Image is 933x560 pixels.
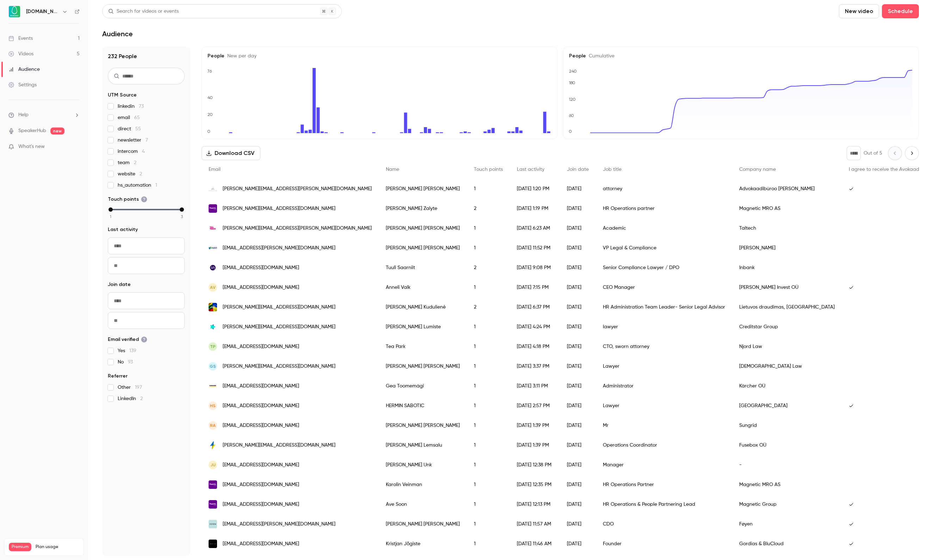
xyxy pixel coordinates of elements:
div: 1 [467,475,510,494]
span: 2 [140,396,143,401]
span: Other [118,384,142,391]
div: Magnetic Group [732,494,842,514]
span: Job title [603,167,622,172]
div: [DATE] [560,455,596,475]
div: 1 [467,534,510,554]
div: Njord Law [732,337,842,356]
span: LinkedIn [118,395,143,402]
div: 1 [467,278,510,297]
text: 240 [569,69,577,74]
span: 4 [142,149,145,154]
div: [DATE] [560,376,596,396]
div: HR Operations Partner [596,475,732,494]
input: To [108,312,185,329]
div: 1 [467,435,510,455]
div: - [732,455,842,475]
div: [PERSON_NAME] [PERSON_NAME] [379,514,467,534]
div: [DATE] [560,534,596,554]
span: [EMAIL_ADDRESS][PERSON_NAME][DOMAIN_NAME] [223,521,335,528]
div: 2 [467,258,510,278]
div: Tuuli Saarniit [379,258,467,278]
div: attorney [596,179,732,199]
img: inbank.ee [209,263,217,272]
div: [DATE] [560,396,596,416]
div: HR Operations & People Partnering Lead [596,494,732,514]
span: TP [210,343,216,350]
div: [DATE] 6:23 AM [510,218,560,238]
span: [EMAIL_ADDRESS][DOMAIN_NAME] [223,402,299,410]
div: Anneli Valk [379,278,467,297]
div: Operations Coordinator [596,435,732,455]
div: Taltech [732,218,842,238]
div: Videos [8,50,33,57]
div: Academic [596,218,732,238]
div: [DATE] 12:38 PM [510,455,560,475]
div: 1 [467,494,510,514]
div: Fusebox OÜ [732,435,842,455]
div: 1 [467,218,510,238]
div: [DATE] [560,238,596,258]
img: magneticgroup.co [209,500,217,509]
div: [PERSON_NAME] [PERSON_NAME] [379,179,467,199]
input: To [108,257,185,274]
img: havi.com [209,244,217,252]
text: 180 [569,80,575,85]
span: Cumulative [586,54,614,58]
div: CTO, sworn attorney [596,337,732,356]
div: 1 [467,455,510,475]
div: Kärcher OÜ [732,376,842,396]
span: [PERSON_NAME][EMAIL_ADDRESS][DOMAIN_NAME] [223,205,335,212]
span: website [118,170,142,178]
div: 1 [467,317,510,337]
span: [EMAIL_ADDRESS][DOMAIN_NAME] [223,501,299,508]
span: Last activity [517,167,544,172]
div: [DATE] 6:37 PM [510,297,560,317]
div: [DATE] 1:39 PM [510,416,560,435]
div: [DATE] 3:11 PM [510,376,560,396]
div: Magnetic MRO AS [732,475,842,494]
span: Email [209,167,221,172]
div: [DATE] [560,435,596,455]
div: Magnetic MRO AS [732,199,842,218]
span: [EMAIL_ADDRESS][DOMAIN_NAME] [223,343,299,350]
span: 65 [134,115,140,120]
div: [PERSON_NAME] [PERSON_NAME] [379,416,467,435]
span: AV [210,284,216,291]
div: [DATE] 1:39 PM [510,435,560,455]
div: [DATE] [560,475,596,494]
span: Touch points [108,196,147,203]
input: From [108,237,185,254]
div: [DATE] 9:08 PM [510,258,560,278]
span: [EMAIL_ADDRESS][DOMAIN_NAME] [223,382,299,390]
span: [PERSON_NAME][EMAIL_ADDRESS][PERSON_NAME][DOMAIN_NAME] [223,225,372,232]
div: [DATE] [560,297,596,317]
div: max [180,207,184,212]
div: Lietuvos draudimas, [GEOGRAPHIC_DATA] [732,297,842,317]
div: 1 [467,396,510,416]
div: Events [8,35,33,42]
div: 1 [467,514,510,534]
div: [DATE] 1:20 PM [510,179,560,199]
button: Download CSV [202,146,260,160]
div: Karolin Veinman [379,475,467,494]
div: [PERSON_NAME] [PERSON_NAME] [379,238,467,258]
div: Audience [8,66,40,73]
span: Company name [739,167,776,172]
div: lawyer [596,317,732,337]
div: Manager [596,455,732,475]
div: HERMIN SABOTIC [379,396,467,416]
span: Touch points [474,167,503,172]
span: 139 [129,348,136,353]
div: VP Legal & Compliance [596,238,732,258]
span: 1 [155,183,157,188]
h6: [DOMAIN_NAME] [26,8,59,15]
span: 2 [134,160,136,165]
div: Føyen [732,514,842,534]
h5: People [569,52,913,60]
img: taltech.ee [209,224,217,232]
span: [EMAIL_ADDRESS][DOMAIN_NAME] [223,422,299,429]
div: Sungrid [732,416,842,435]
span: What's new [18,143,45,150]
img: magnussonlaw.com [209,185,217,193]
div: Tea Park [379,337,467,356]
